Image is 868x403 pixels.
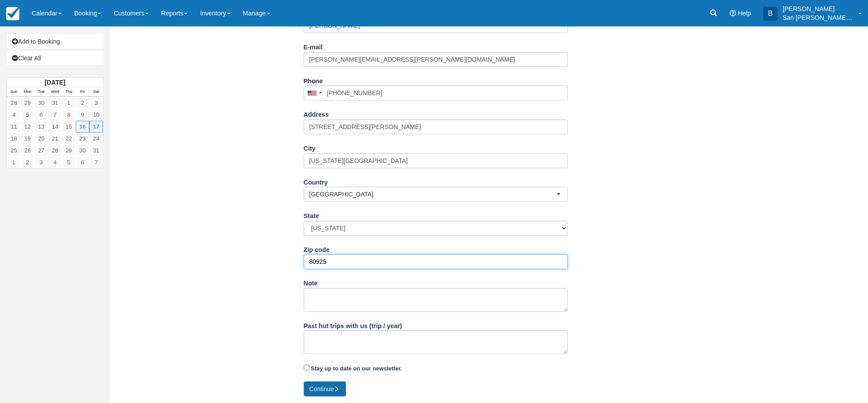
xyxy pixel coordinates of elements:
a: 30 [76,144,89,156]
a: 20 [34,133,48,144]
th: Sun [7,87,21,97]
a: 15 [62,121,76,133]
label: Country [304,175,328,187]
a: 23 [76,133,89,144]
a: 24 [89,133,103,144]
a: 4 [48,156,62,168]
a: 7 [48,109,62,121]
p: San [PERSON_NAME] Hut Systems [783,13,853,22]
button: [GEOGRAPHIC_DATA] [304,187,568,202]
a: 11 [7,121,21,133]
a: 31 [48,97,62,109]
th: Tue [34,87,48,97]
a: 25 [7,144,21,156]
span: Help [738,10,751,17]
a: 19 [21,133,34,144]
a: 5 [21,109,34,121]
div: United States: +1 [304,86,324,100]
label: Note [304,276,318,288]
a: 3 [89,97,103,109]
label: City [304,141,316,153]
a: 10 [89,109,103,121]
th: Sat [89,87,103,97]
a: 17 [89,121,103,133]
label: State [304,208,319,221]
label: Address [304,107,329,119]
a: 14 [48,121,62,133]
a: 7 [89,156,103,168]
a: 30 [34,97,48,109]
a: Add to Booking [7,34,103,48]
label: Phone [304,74,323,86]
strong: Stay up to date on our newsletter. [311,365,402,372]
a: 9 [76,109,89,121]
a: 8 [62,109,76,121]
span: [GEOGRAPHIC_DATA] [309,190,556,199]
a: 4 [7,109,21,121]
a: 27 [34,144,48,156]
a: 1 [62,97,76,109]
a: 13 [34,121,48,133]
th: Wed [48,87,62,97]
a: 21 [48,133,62,144]
a: 3 [34,156,48,168]
a: 5 [62,156,76,168]
a: 6 [34,109,48,121]
a: 16 [76,121,89,133]
a: 28 [7,97,21,109]
a: Clear All [7,51,103,65]
a: 26 [21,144,34,156]
p: [PERSON_NAME] [783,4,853,13]
th: Mon [21,87,34,97]
a: 18 [7,133,21,144]
a: 22 [62,133,76,144]
a: 12 [21,121,34,133]
label: Zip code [304,242,330,255]
i: Help [730,10,736,16]
strong: [DATE] [44,79,65,86]
label: E-mail [304,40,323,52]
a: 29 [62,144,76,156]
a: 6 [76,156,89,168]
input: Stay up to date on our newsletter. [304,365,309,370]
a: 2 [21,156,34,168]
a: 28 [48,144,62,156]
th: Thu [62,87,76,97]
button: Continue [304,381,346,396]
label: Past hut trips with us (trip / year) [304,318,402,331]
a: 2 [76,97,89,109]
div: B [763,7,777,21]
a: 29 [21,97,34,109]
th: Fri [76,87,89,97]
img: checkfront-main-nav-mini-logo.png [6,7,19,20]
a: 1 [7,156,21,168]
a: 31 [89,144,103,156]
